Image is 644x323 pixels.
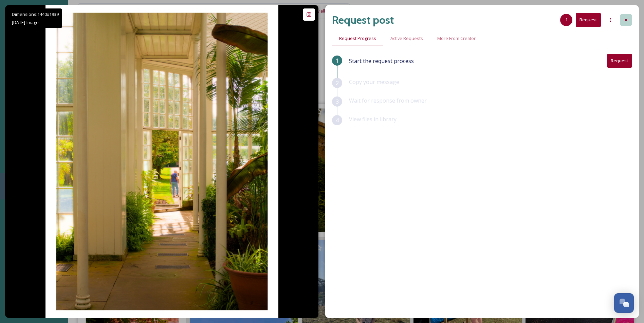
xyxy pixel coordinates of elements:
[349,78,399,86] span: Copy your message
[332,12,394,28] h2: Request post
[437,35,476,42] span: More From Creator
[45,5,278,318] img: tropical garden Tatton park. #sony #sonyalpha #sonyphotography #tattonpark #photography #explore ...
[349,115,397,123] span: View files in library
[339,35,376,42] span: Request Progress
[12,11,59,17] span: Dimensions: 1440 x 1939
[390,35,423,42] span: Active Requests
[349,57,414,65] span: Start the request process
[565,17,568,23] span: 1
[576,13,601,27] button: Request
[336,79,339,87] span: 2
[336,57,339,65] span: 1
[336,116,339,124] span: 4
[614,293,634,313] button: Open Chat
[12,19,39,25] span: [DATE] - Image
[349,97,427,104] span: Wait for response from owner
[336,98,339,106] span: 3
[607,54,632,68] button: Request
